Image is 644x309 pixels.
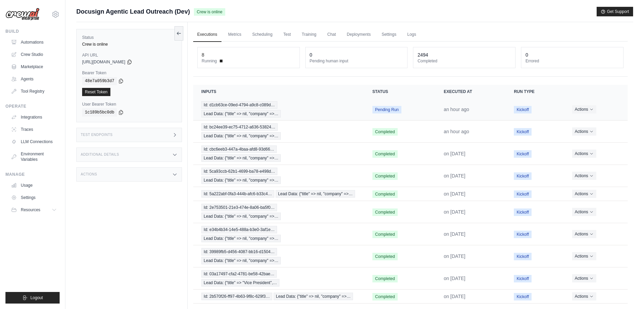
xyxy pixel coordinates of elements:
span: Completed [372,253,398,260]
span: Running [202,58,217,64]
span: Completed [372,208,398,216]
span: Pending Run [372,106,401,113]
a: View execution details for Id [201,270,356,287]
span: [URL][DOMAIN_NAME] [82,59,125,65]
span: Kickoff [514,106,532,113]
time: August 7, 2025 at 11:16 PDT [444,173,465,179]
time: August 18, 2025 at 13:47 PDT [444,107,469,112]
span: Kickoff [514,172,532,180]
span: Id: 5a222abf-0fa3-444b-afc6-b33c4… [201,190,274,198]
div: Build [5,29,60,34]
span: Completed [372,190,398,198]
a: View execution details for Id [201,226,356,242]
span: Crew is online [194,8,225,16]
a: Traces [8,124,60,135]
a: View execution details for Id [201,293,356,300]
h3: Additional Details [81,153,119,157]
span: Kickoff [514,293,532,300]
span: Id: 2e753501-21e3-474e-8a06-ba5f0… [201,204,277,211]
div: Crew is online [82,42,176,47]
span: Kickoff [514,275,532,282]
button: Logout [5,292,60,304]
span: Lead Data: {"title" => nil, "company" =>… [276,190,355,198]
a: Integrations [8,112,60,123]
label: API URL [82,52,176,58]
button: Actions for execution [572,150,596,158]
a: Settings [8,192,60,203]
a: Marketplace [8,61,60,72]
a: Crew Studio [8,49,60,60]
button: Actions for execution [572,292,596,300]
label: Status [82,35,176,40]
a: View execution details for Id [201,101,356,118]
th: Status [364,85,435,98]
a: View execution details for Id [201,123,356,140]
div: Operate [5,104,60,109]
button: Actions for execution [572,105,596,113]
span: Id: 2b570f26-ff97-4b63-9f8c-629f3… [201,293,272,300]
span: Logout [30,295,43,300]
a: Scheduling [248,28,276,42]
a: View execution details for Id [201,190,356,198]
a: Usage [8,180,60,191]
span: Lead Data: {"title" => nil, "company" =>… [201,176,281,184]
a: Reset Token [82,88,110,96]
a: Metrics [224,28,246,42]
a: LLM Connections [8,136,60,147]
label: User Bearer Token [82,102,176,107]
dt: Pending human input [310,58,403,64]
span: Kickoff [514,150,532,158]
time: August 18, 2025 at 13:47 PDT [444,129,469,134]
span: Completed [372,128,398,136]
button: Actions for execution [572,172,596,180]
button: Get Support [597,7,633,16]
time: August 7, 2025 at 11:16 PDT [444,253,465,259]
span: Lead Data: {"title" => "Vice President",… [201,279,279,287]
h3: Test Endpoints [81,133,113,137]
a: View execution details for Id [201,204,356,220]
div: 8 [202,51,204,58]
img: Logo [5,8,40,21]
div: 0 [525,51,528,58]
span: Kickoff [514,231,532,238]
span: Kickoff [514,208,532,216]
span: Lead Data: {"title" => nil, "company" =>… [201,154,281,162]
span: Id: d1cb63ce-09ed-4794-a9c8-c089d… [201,101,277,109]
a: Deployments [343,28,375,42]
span: Id: 5ca93ccb-62b1-4699-ba78-e498d… [201,168,277,175]
button: Actions for execution [572,230,596,238]
a: Agents [8,74,60,84]
h3: Actions [81,172,97,176]
span: Lead Data: {"title" => nil, "company" =>… [201,235,281,242]
a: Environment Variables [8,149,60,165]
span: Id: e34b4b34-14e5-488a-b3e0-3af1e… [201,226,277,233]
time: August 7, 2025 at 11:16 PDT [444,151,465,156]
span: Completed [372,172,398,180]
span: Id: cbc6eeb3-447a-4baa-afd8-93d66… [201,145,277,153]
time: August 7, 2025 at 11:16 PDT [444,294,465,299]
span: Lead Data: {"title" => nil, "company" =>… [201,257,281,264]
div: 0 [310,51,312,58]
span: Completed [372,293,398,300]
div: 2494 [417,51,428,58]
time: August 7, 2025 at 11:16 PDT [444,231,465,237]
dt: Completed [417,58,511,64]
span: Kickoff [514,253,532,260]
time: August 7, 2025 at 11:16 PDT [444,209,465,215]
a: View execution details for Id [201,168,356,184]
a: View execution details for Id [201,248,356,264]
a: Training [298,28,321,42]
button: Resources [8,204,60,215]
th: Executed at [435,85,506,98]
button: Actions for execution [572,190,596,198]
span: Lead Data: {"title" => nil, "company" =>… [201,110,281,118]
a: Tool Registry [8,86,60,97]
span: Resources [21,207,40,213]
span: Lead Data: {"title" => nil, "company" =>… [274,293,353,300]
a: Settings [378,28,400,42]
span: Completed [372,150,398,158]
dt: Errored [525,58,619,64]
a: Executions [193,28,221,42]
span: Completed [372,231,398,238]
span: Completed [372,275,398,282]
